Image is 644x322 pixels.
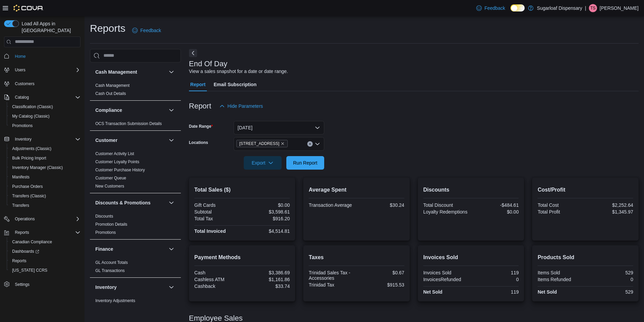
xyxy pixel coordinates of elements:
[12,215,38,223] button: Operations
[585,4,586,12] p: |
[587,209,633,215] div: $1,345.97
[15,216,35,222] span: Operations
[90,258,181,277] div: Finance
[95,175,126,181] span: Customer Queue
[228,103,263,109] span: Hide Parameters
[12,184,43,189] span: Purchase Orders
[243,216,290,221] div: $916.20
[309,270,355,281] div: Trinidad Sales Tax - Accessories
[9,192,80,200] span: Transfers (Classic)
[1,65,83,75] button: Users
[472,277,519,282] div: 0
[7,191,83,201] button: Transfers (Classic)
[474,1,508,15] a: Feedback
[423,277,470,282] div: InvoicesRefunded
[189,102,211,110] h3: Report
[538,277,584,282] div: Items Refunded
[12,135,80,143] span: Inventory
[9,201,80,209] span: Transfers
[12,93,80,101] span: Catalog
[12,93,31,101] button: Catalog
[129,24,164,37] a: Feedback
[15,137,31,142] span: Inventory
[472,202,519,208] div: -$484.61
[9,154,49,162] a: Bulk Pricing Import
[95,268,125,273] a: GL Transactions
[9,247,80,255] span: Dashboards
[7,153,83,163] button: Bulk Pricing Import
[9,257,29,265] a: Reports
[95,214,113,219] span: Discounts
[243,277,290,282] div: $1,161.86
[589,4,597,12] div: Tanya Salas
[538,289,557,295] strong: Net Sold
[423,253,519,262] h2: Invoices Sold
[9,173,32,181] a: Manifests
[95,168,145,172] a: Customer Purchase History
[12,268,47,273] span: [US_STATE] CCRS
[423,289,443,295] strong: Net Sold
[95,69,137,75] h3: Cash Management
[1,279,83,289] button: Settings
[12,52,28,60] a: Home
[9,247,42,255] a: Dashboards
[309,202,355,208] div: Transaction Average
[90,150,181,193] div: Customer
[472,289,519,295] div: 119
[95,222,127,227] span: Promotion Details
[95,183,124,189] span: New Customers
[7,201,83,210] button: Transfers
[95,83,129,88] a: Cash Management
[9,154,80,162] span: Bulk Pricing Import
[248,156,278,170] span: Export
[95,83,129,88] span: Cash Management
[95,260,128,265] span: GL Account Totals
[243,228,290,234] div: $4,514.81
[95,107,166,114] button: Compliance
[12,146,51,151] span: Adjustments (Classic)
[12,280,32,289] a: Settings
[12,114,50,119] span: My Catalog (Classic)
[95,260,128,265] a: GL Account Totals
[95,91,126,96] span: Cash Out Details
[587,270,633,275] div: 529
[12,80,37,88] a: Customers
[472,209,519,215] div: $0.00
[19,20,80,34] span: Load All Apps in [GEOGRAPHIC_DATA]
[95,151,134,156] span: Customer Activity List
[286,156,324,170] button: Run Report
[95,246,113,252] h3: Finance
[95,137,166,144] button: Customer
[95,167,145,173] span: Customer Purchase History
[12,104,53,109] span: Classification (Classic)
[587,202,633,208] div: $2,252.64
[358,282,404,288] div: $915.53
[587,289,633,295] div: 529
[194,253,290,262] h2: Payment Methods
[95,298,135,303] span: Inventory Adjustments
[538,270,584,275] div: Items Sold
[90,120,181,130] div: Compliance
[7,121,83,130] button: Promotions
[15,67,25,73] span: Users
[9,182,46,191] a: Purchase Orders
[194,209,241,215] div: Subtotal
[15,95,29,100] span: Catalog
[537,4,582,12] p: Sugarloaf Dispensary
[510,4,525,11] input: Dark Mode
[243,270,290,275] div: $3,386.69
[95,284,166,291] button: Inventory
[9,122,80,130] span: Promotions
[12,249,39,254] span: Dashboards
[9,182,80,191] span: Purchase Orders
[12,135,34,143] button: Inventory
[194,270,241,275] div: Cash
[309,253,404,262] h2: Taxes
[9,103,80,111] span: Classification (Classic)
[90,81,181,100] div: Cash Management
[95,230,116,235] a: Promotions
[7,182,83,191] button: Purchase Orders
[307,141,313,147] button: Clear input
[472,270,519,275] div: 119
[9,164,66,172] a: Inventory Manager (Classic)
